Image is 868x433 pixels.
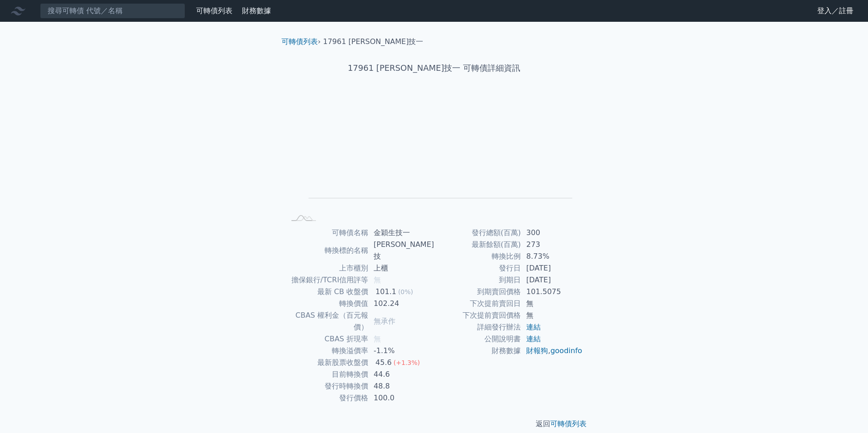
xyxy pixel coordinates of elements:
div: 45.6 [374,357,394,369]
span: 無承作 [374,317,395,325]
td: 轉換標的名稱 [285,239,368,262]
td: 下次提前賣回日 [434,298,521,310]
td: 發行時轉換價 [285,380,368,392]
td: , [521,345,583,357]
td: 44.6 [368,369,434,380]
td: 最新餘額(百萬) [434,239,521,251]
td: 擔保銀行/TCRI信用評等 [285,274,368,286]
span: (0%) [398,288,413,295]
a: goodinfo [550,346,582,355]
li: › [281,36,321,47]
td: CBAS 折現率 [285,333,368,345]
td: 無 [521,310,583,321]
input: 搜尋可轉債 代號／名稱 [40,3,185,19]
td: 無 [521,298,583,310]
td: 下次提前賣回價格 [434,310,521,321]
td: 100.0 [368,392,434,404]
p: 返回 [274,418,594,429]
li: 17961 [PERSON_NAME]技一 [323,36,424,47]
td: 到期日 [434,274,521,286]
td: 可轉債名稱 [285,227,368,239]
div: 101.1 [374,286,398,298]
td: 詳細發行辦法 [434,321,521,333]
g: Chart [300,103,572,212]
td: 273 [521,239,583,251]
span: (+1.3%) [394,359,420,366]
td: 轉換比例 [434,251,521,262]
td: 300 [521,227,583,239]
td: 公開說明書 [434,333,521,345]
td: 最新 CB 收盤價 [285,286,368,298]
h1: 17961 [PERSON_NAME]技一 可轉債詳細資訊 [274,62,594,74]
span: 無 [374,335,381,343]
td: 財務數據 [434,345,521,357]
td: 上市櫃別 [285,262,368,274]
td: 到期賣回價格 [434,286,521,298]
a: 連結 [526,323,541,331]
td: [DATE] [521,274,583,286]
a: 財務數據 [242,6,271,15]
td: 最新股票收盤價 [285,357,368,369]
a: 可轉債列表 [281,37,318,46]
td: 轉換價值 [285,298,368,310]
td: 8.73% [521,251,583,262]
a: 登入／註冊 [810,4,861,18]
td: CBAS 權利金（百元報價） [285,310,368,333]
td: 102.24 [368,298,434,310]
td: 轉換溢價率 [285,345,368,357]
a: 連結 [526,335,541,343]
td: 101.5075 [521,286,583,298]
td: 48.8 [368,380,434,392]
td: 發行日 [434,262,521,274]
td: [PERSON_NAME]技 [368,239,434,262]
a: 可轉債列表 [550,419,587,428]
td: 發行總額(百萬) [434,227,521,239]
a: 可轉債列表 [196,6,232,15]
td: 金穎生技一 [368,227,434,239]
td: -1.1% [368,345,434,357]
td: 上櫃 [368,262,434,274]
span: 無 [374,276,381,284]
a: 財報狗 [526,346,548,355]
td: [DATE] [521,262,583,274]
td: 發行價格 [285,392,368,404]
td: 目前轉換價 [285,369,368,380]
